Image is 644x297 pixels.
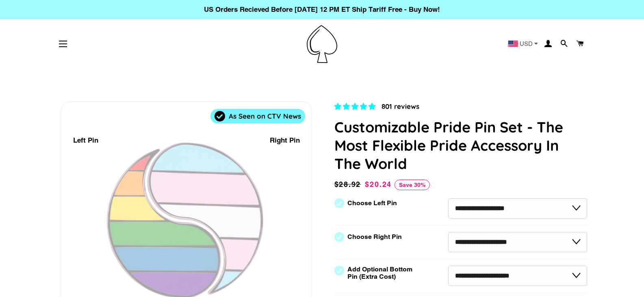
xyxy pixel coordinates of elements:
[520,41,533,47] span: USD
[270,135,300,146] div: Right Pin
[347,233,402,241] label: Choose Right Pin
[334,179,363,190] span: $28.92
[347,266,416,280] label: Add Optional Bottom Pin (Extra Cost)
[347,199,397,207] label: Choose Left Pin
[307,25,337,63] img: Pin-Ace
[382,102,419,111] span: 801 reviews
[334,102,377,111] span: 4.83 stars
[334,118,588,173] h1: Customizable Pride Pin Set - The Most Flexible Pride Accessory In The World
[365,180,392,189] span: $20.24
[395,180,430,190] span: Save 30%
